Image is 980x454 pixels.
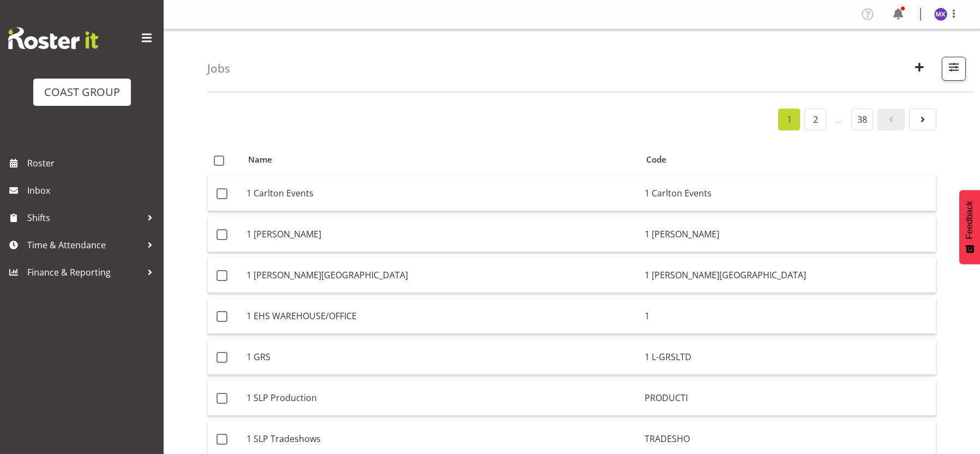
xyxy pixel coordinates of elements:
[640,217,936,252] td: 1 [PERSON_NAME]
[965,201,975,239] span: Feedback
[242,380,640,416] td: 1 SLP Production
[640,298,936,334] td: 1
[242,298,640,334] td: 1 EHS WAREHOUSE/OFFICE
[959,190,980,264] button: Feedback - Show survey
[27,210,142,226] span: Shifts
[242,176,640,211] td: 1 Carlton Events
[908,57,931,81] button: Create New Job
[44,84,120,100] div: COAST GROUP
[942,57,966,81] button: Filter Jobs
[8,27,98,49] img: Rosterit website logo
[640,339,936,375] td: 1 L-GRSLTD
[646,153,666,166] span: Code
[640,176,936,211] td: 1 Carlton Events
[804,109,826,130] a: 2
[27,237,142,253] span: Time & Attendance
[242,217,640,252] td: 1 [PERSON_NAME]
[207,62,230,75] h4: Jobs
[248,153,272,166] span: Name
[640,380,936,416] td: PRODUCTI
[242,339,640,375] td: 1 GRS
[242,258,640,293] td: 1 [PERSON_NAME][GEOGRAPHIC_DATA]
[27,182,158,199] span: Inbox
[934,8,947,21] img: michelle-xiang8229.jpg
[640,258,936,293] td: 1 [PERSON_NAME][GEOGRAPHIC_DATA]
[27,264,142,280] span: Finance & Reporting
[27,155,158,171] span: Roster
[851,109,873,130] a: 38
